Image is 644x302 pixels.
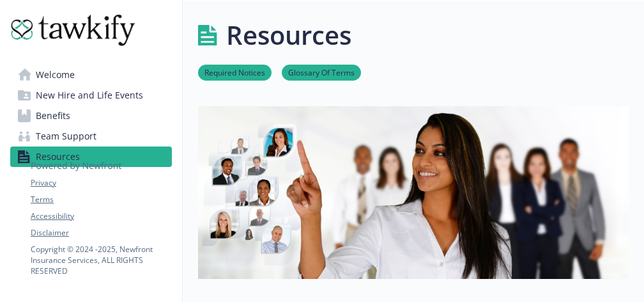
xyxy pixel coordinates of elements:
a: Glossary Of Terms [282,66,361,78]
a: Team Support [10,126,172,147]
a: Resources [10,147,172,167]
span: Welcome [36,65,75,85]
a: Required Notices [198,66,272,78]
img: resources page banner [198,106,629,279]
a: Accessibility [31,211,171,222]
span: Benefits [36,106,70,126]
p: Copyright © 2024 - 2025 , Newfront Insurance Services, ALL RIGHTS RESERVED [31,244,171,276]
span: New Hire and Life Events [36,85,143,106]
a: New Hire and Life Events [10,85,172,106]
a: Privacy [31,177,171,189]
a: Terms [31,194,171,205]
a: Disclaimer [31,227,171,239]
h1: Resources [226,16,351,54]
a: Welcome [10,65,172,85]
span: Team Support [36,126,96,147]
a: Benefits [10,106,172,126]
